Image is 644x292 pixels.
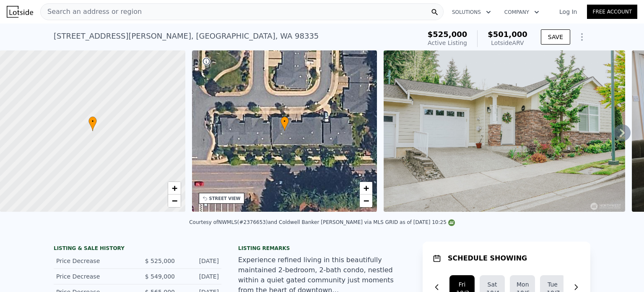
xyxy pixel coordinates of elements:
div: Tue [547,280,558,289]
div: Lotside ARV [488,39,527,47]
span: Search an address or region [41,7,142,17]
div: Price Decrease [56,272,131,281]
span: − [364,195,369,206]
span: Active Listing [428,39,467,46]
a: Zoom out [360,195,372,207]
a: Zoom out [168,195,181,207]
div: STREET VIEW [209,195,241,202]
a: Zoom in [360,182,372,195]
a: Log In [549,8,587,16]
span: $501,000 [488,30,527,39]
div: [STREET_ADDRESS][PERSON_NAME] , [GEOGRAPHIC_DATA] , WA 98335 [54,30,319,42]
img: Sale: 149623337 Parcel: 100584708 [384,50,625,212]
div: • [280,116,289,131]
div: LISTING & SALE HISTORY [54,245,221,253]
a: Zoom in [168,182,181,195]
h1: SCHEDULE SHOWING [448,253,527,263]
span: + [364,183,369,193]
img: NWMLS Logo [448,219,455,226]
span: $ 549,000 [145,273,175,280]
div: • [88,116,97,131]
button: Solutions [445,5,498,20]
span: $ 525,000 [145,258,175,264]
span: $525,000 [428,30,467,39]
div: [DATE] [182,272,219,281]
a: Free Account [587,5,637,19]
div: Courtesy of NWMLS (#2376653) and Coldwell Banker [PERSON_NAME] via MLS GRID as of [DATE] 10:25 [189,219,455,225]
div: Price Decrease [56,257,131,265]
button: SAVE [541,29,570,45]
span: • [280,118,289,125]
span: + [171,183,177,193]
div: Mon [517,280,528,289]
span: − [171,195,177,206]
div: Sat [486,280,498,289]
button: Show Options [574,29,590,45]
div: Fri [456,280,468,289]
div: [DATE] [182,257,219,265]
span: • [88,118,97,125]
div: Listing remarks [238,245,406,252]
button: Company [498,5,546,20]
img: Lotside [7,6,33,18]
